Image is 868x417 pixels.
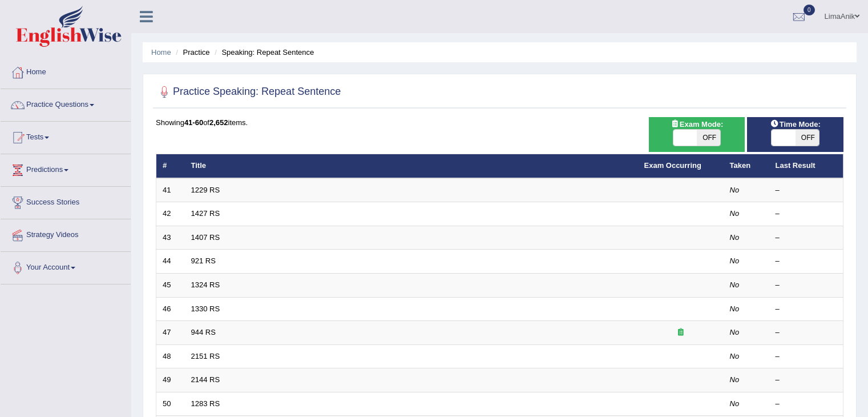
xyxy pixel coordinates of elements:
a: 921 RS [191,256,216,265]
a: 1324 RS [191,280,220,289]
th: Title [185,154,638,178]
b: 2,652 [209,118,228,127]
div: – [776,351,837,362]
div: – [776,280,837,291]
span: OFF [697,130,721,146]
div: – [776,304,837,315]
th: # [156,154,185,178]
li: Practice [173,47,209,58]
em: No [730,209,740,218]
li: Speaking: Repeat Sentence [212,47,314,58]
td: 45 [156,274,185,298]
th: Taken [724,154,769,178]
a: Strategy Videos [1,219,131,248]
td: 43 [156,226,185,250]
div: Exam occurring question [644,327,717,338]
a: 944 RS [191,328,216,336]
td: 46 [156,297,185,321]
em: No [730,256,740,265]
a: Success Stories [1,187,131,215]
span: OFF [796,130,819,146]
em: No [730,352,740,360]
a: Home [1,57,131,85]
a: 2144 RS [191,375,220,384]
a: Exam Occurring [644,161,701,170]
div: Showing of items. [156,117,843,128]
div: – [776,399,837,410]
span: 0 [804,5,815,15]
a: Predictions [1,154,131,183]
em: No [730,328,740,336]
th: Last Result [769,154,843,178]
a: Practice Questions [1,89,131,118]
span: Time Mode: [766,118,825,130]
a: Your Account [1,252,131,280]
div: – [776,375,837,386]
td: 42 [156,202,185,226]
div: Show exams occurring in exams [649,117,745,152]
h2: Practice Speaking: Repeat Sentence [156,83,341,101]
td: 44 [156,250,185,274]
em: No [730,304,740,313]
em: No [730,186,740,194]
div: – [776,327,837,338]
em: No [730,233,740,242]
td: 48 [156,344,185,368]
b: 41-60 [184,118,203,127]
td: 50 [156,392,185,416]
div: – [776,232,837,243]
a: 1330 RS [191,304,220,313]
a: 2151 RS [191,352,220,360]
td: 47 [156,321,185,345]
a: 1229 RS [191,186,220,194]
a: 1283 RS [191,399,220,408]
span: Exam Mode: [666,118,728,130]
a: Tests [1,122,131,150]
div: – [776,256,837,267]
td: 41 [156,178,185,202]
a: 1427 RS [191,209,220,218]
a: Home [151,48,171,57]
a: 1407 RS [191,233,220,242]
em: No [730,399,740,408]
div: – [776,209,837,219]
td: 49 [156,368,185,392]
em: No [730,280,740,289]
em: No [730,375,740,384]
div: – [776,185,837,196]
